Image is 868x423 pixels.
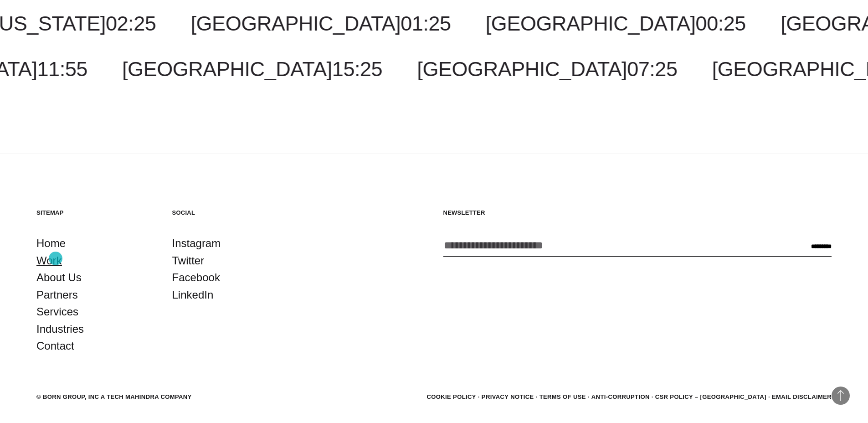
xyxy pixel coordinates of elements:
span: 02:25 [106,12,156,35]
a: [GEOGRAPHIC_DATA]07:25 [417,57,677,81]
a: Cookie Policy [426,393,476,400]
span: 15:25 [332,57,382,81]
a: Industries [36,320,84,338]
a: Contact [36,337,74,355]
h5: Social [172,209,290,217]
a: Services [36,303,78,320]
h5: Newsletter [443,209,832,217]
button: Back to Top [832,387,850,405]
a: CSR POLICY – [GEOGRAPHIC_DATA] [655,393,766,400]
a: Instagram [172,235,221,252]
a: Facebook [172,269,220,286]
a: About Us [36,269,82,286]
a: Twitter [172,252,205,269]
a: Home [36,235,66,252]
a: Terms of Use [539,393,586,400]
a: Email Disclaimer [772,393,832,400]
span: 11:55 [37,57,87,81]
h5: Sitemap [36,209,154,217]
span: 01:25 [401,12,451,35]
a: [GEOGRAPHIC_DATA]00:25 [486,12,746,35]
span: 07:25 [627,57,677,81]
a: [GEOGRAPHIC_DATA]01:25 [190,12,451,35]
a: Partners [36,286,78,304]
a: Privacy Notice [482,393,534,400]
a: Anti-Corruption [591,393,650,400]
a: LinkedIn [172,286,214,304]
a: [GEOGRAPHIC_DATA]15:25 [122,57,382,81]
a: Work [36,252,62,269]
div: © BORN GROUP, INC A Tech Mahindra Company [36,392,192,402]
span: 00:25 [696,12,746,35]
